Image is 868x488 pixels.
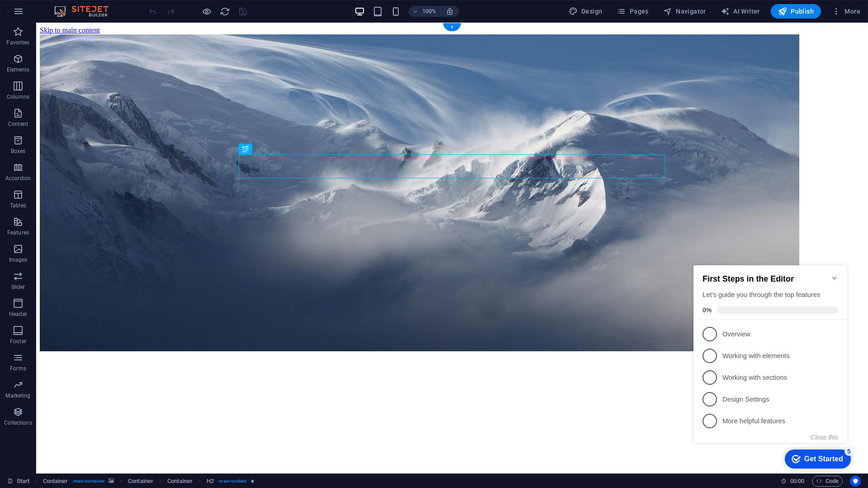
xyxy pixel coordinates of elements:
p: Accordion [5,175,31,182]
div: Get Started [114,203,153,211]
button: Code [812,476,843,487]
i: Reload page [220,6,230,17]
p: Columns [7,93,29,100]
img: Editor Logo [52,6,120,17]
p: Collections [4,419,32,426]
button: AI Writer [717,4,764,19]
div: Minimize checklist [141,22,148,29]
a: Skip to main content [4,4,64,11]
div: + [443,23,461,31]
button: Click here to leave preview mode and continue editing [201,6,212,17]
p: Forms [10,365,26,372]
span: Code [816,476,839,487]
i: On resize automatically adjust zoom level to fit chosen device. [446,7,454,15]
p: Working with elements [33,99,141,109]
span: Click to select. Double-click to edit [43,476,68,487]
span: Navigator [663,7,706,16]
i: Element contains an animation [250,478,255,483]
button: Pages [613,4,652,19]
button: Design [565,4,606,19]
p: Features [7,229,29,236]
div: Let's guide you through the top features [13,38,148,48]
span: More [832,7,860,16]
p: Boxes [11,148,26,155]
div: Design (Ctrl+Alt+Y) [565,4,606,19]
button: Publish [771,4,821,19]
p: Overview [33,77,141,87]
p: Working with sections [33,121,141,130]
button: Navigator [660,4,710,19]
span: . main-container [72,476,105,487]
i: This element contains a background [108,478,114,483]
button: 100% [409,6,441,17]
span: AI Writer [721,7,760,16]
div: 5 [155,195,164,204]
a: Click to cancel selection. Double-click to open Pages [7,476,30,487]
span: 0% [13,54,27,62]
button: More [828,4,864,19]
li: Overview [4,71,157,93]
p: Favorites [6,39,29,46]
span: Click to select. Double-click to edit [207,476,214,487]
span: Publish [778,7,814,16]
li: More helpful features [4,158,157,180]
p: Header [9,311,27,318]
span: Click to select. Double-click to edit [128,476,153,487]
h2: First Steps in the Editor [13,22,148,32]
p: Slider [11,283,25,291]
div: Get Started 5 items remaining, 0% complete [95,197,161,216]
p: Content [8,120,28,128]
h6: 100% [422,6,437,17]
span: Design [569,7,603,16]
button: Close this [121,182,148,189]
span: Click to select. Double-click to edit [167,476,193,487]
button: reload [219,6,230,17]
p: Elements [7,66,30,73]
p: Design Settings [33,143,141,152]
p: Images [9,256,28,263]
h6: Session time [781,476,805,487]
span: : [797,478,798,484]
p: More helpful features [33,164,141,174]
button: Usercentrics [850,476,861,487]
span: 00 00 [790,476,804,487]
p: Tables [10,202,26,209]
span: Pages [617,7,648,16]
p: Footer [10,338,26,345]
nav: breadcrumb [43,476,255,487]
p: Marketing [5,392,30,399]
li: Design Settings [4,136,157,158]
span: . main-content [217,476,246,487]
li: Working with elements [4,93,157,115]
li: Working with sections [4,115,157,136]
